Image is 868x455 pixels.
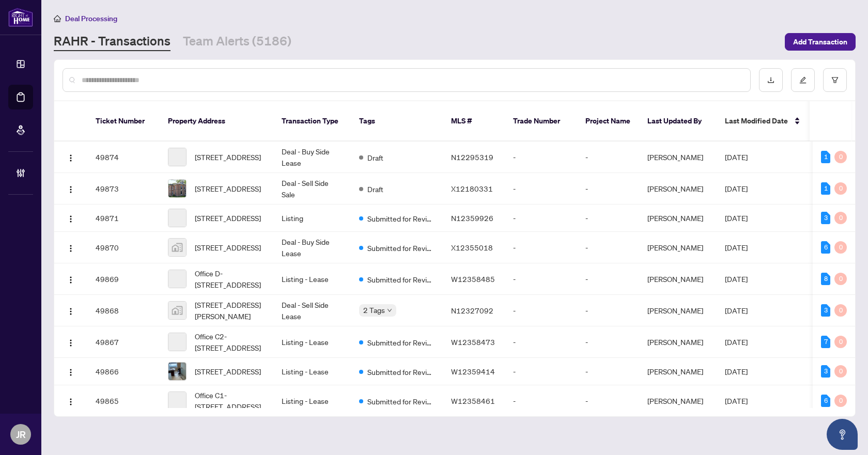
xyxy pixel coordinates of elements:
[639,326,717,358] td: [PERSON_NAME]
[195,242,261,253] span: [STREET_ADDRESS]
[505,295,577,326] td: -
[195,366,261,377] span: [STREET_ADDRESS]
[725,306,748,315] span: [DATE]
[821,304,830,317] div: 3
[793,34,847,50] span: Add Transaction
[67,185,75,194] img: Logo
[725,152,748,162] span: [DATE]
[67,339,75,347] img: Logo
[639,358,717,385] td: [PERSON_NAME]
[67,307,75,316] img: Logo
[577,205,639,232] td: -
[451,337,495,347] span: W12358473
[821,212,830,224] div: 3
[273,142,351,173] td: Deal - Buy Side Lease
[273,295,351,326] td: Deal - Sell Side Lease
[639,205,717,232] td: [PERSON_NAME]
[195,268,265,290] span: Office D-[STREET_ADDRESS]
[821,151,830,163] div: 1
[63,149,79,165] button: Logo
[639,385,717,417] td: [PERSON_NAME]
[63,334,79,350] button: Logo
[160,101,273,142] th: Property Address
[505,358,577,385] td: -
[451,243,493,252] span: X12355018
[87,263,160,295] td: 49869
[87,385,160,417] td: 49865
[67,368,75,376] img: Logo
[273,205,351,232] td: Listing
[823,68,847,92] button: filter
[821,365,830,378] div: 3
[273,263,351,295] td: Listing - Lease
[725,396,748,405] span: [DATE]
[577,326,639,358] td: -
[505,142,577,173] td: -
[273,173,351,205] td: Deal - Sell Side Sale
[767,76,774,84] span: download
[367,274,435,285] span: Submitted for Review
[505,232,577,263] td: -
[168,180,186,197] img: thumbnail-img
[54,33,171,51] a: RAHR - Transactions
[785,33,856,51] button: Add Transaction
[67,398,75,406] img: Logo
[834,395,847,407] div: 0
[65,14,117,23] span: Deal Processing
[63,363,79,380] button: Logo
[505,173,577,205] td: -
[168,363,186,380] img: thumbnail-img
[67,215,75,223] img: Logo
[54,15,61,22] span: home
[387,308,392,313] span: down
[505,205,577,232] td: -
[273,101,351,142] th: Transaction Type
[367,366,435,378] span: Submitted for Review
[725,213,748,223] span: [DATE]
[451,367,495,376] span: W12359414
[639,263,717,295] td: [PERSON_NAME]
[834,273,847,285] div: 0
[63,271,79,287] button: Logo
[168,302,186,319] img: thumbnail-img
[505,326,577,358] td: -
[577,173,639,205] td: -
[351,101,443,142] th: Tags
[451,306,493,315] span: N12327092
[639,295,717,326] td: [PERSON_NAME]
[717,101,810,142] th: Last Modified Date
[821,241,830,254] div: 6
[67,276,75,284] img: Logo
[273,326,351,358] td: Listing - Lease
[725,274,748,284] span: [DATE]
[821,273,830,285] div: 8
[87,173,160,205] td: 49873
[725,184,748,193] span: [DATE]
[451,396,495,405] span: W12358461
[577,295,639,326] td: -
[505,263,577,295] td: -
[443,101,505,142] th: MLS #
[791,68,815,92] button: edit
[63,239,79,256] button: Logo
[799,76,807,84] span: edit
[821,395,830,407] div: 6
[367,183,383,195] span: Draft
[834,212,847,224] div: 0
[821,182,830,195] div: 1
[87,205,160,232] td: 49871
[639,173,717,205] td: [PERSON_NAME]
[367,152,383,163] span: Draft
[363,304,385,316] span: 2 Tags
[67,154,75,162] img: Logo
[367,242,435,254] span: Submitted for Review
[195,151,261,163] span: [STREET_ADDRESS]
[87,295,160,326] td: 49868
[725,243,748,252] span: [DATE]
[451,152,493,162] span: N12295319
[639,101,717,142] th: Last Updated By
[831,76,839,84] span: filter
[639,142,717,173] td: [PERSON_NAME]
[577,232,639,263] td: -
[195,331,265,353] span: Office C2-[STREET_ADDRESS]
